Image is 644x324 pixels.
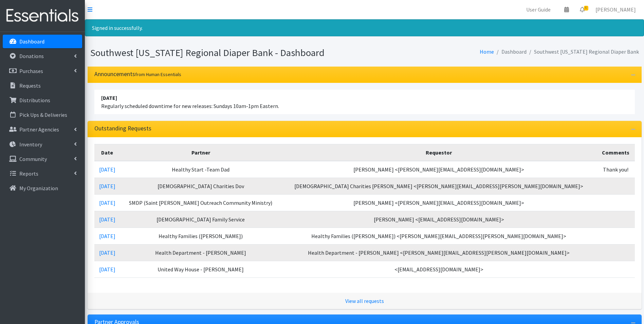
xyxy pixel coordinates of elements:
[99,233,115,239] a: [DATE]
[3,64,82,78] a: Purchases
[120,228,281,244] td: Healthy Families ([PERSON_NAME])
[94,144,121,161] th: Date
[590,3,641,16] a: [PERSON_NAME]
[281,161,597,178] td: [PERSON_NAME] <[PERSON_NAME][EMAIL_ADDRESS][DOMAIN_NAME]>
[94,125,151,132] h3: Outstanding Requests
[99,216,115,223] a: [DATE]
[281,144,597,161] th: Requestor
[281,244,597,261] td: Health Department - [PERSON_NAME] <[PERSON_NAME][EMAIL_ADDRESS][PERSON_NAME][DOMAIN_NAME]>
[19,126,59,133] p: Partner Agencies
[584,6,588,11] span: 6
[597,144,635,161] th: Comments
[19,68,43,74] p: Purchases
[345,298,384,304] a: View all requests
[3,93,82,107] a: Distributions
[90,47,362,59] h1: Southwest [US_STATE] Regional Diaper Bank - Dashboard
[19,38,44,45] p: Dashboard
[120,178,281,194] td: [DEMOGRAPHIC_DATA] Charities Dov
[527,47,639,57] li: Southwest [US_STATE] Regional Diaper Bank
[3,138,82,151] a: Inventory
[19,111,67,118] p: Pick Ups & Deliveries
[135,71,181,77] small: from Human Essentials
[3,49,82,63] a: Donations
[99,249,115,256] a: [DATE]
[3,79,82,92] a: Requests
[281,194,597,211] td: [PERSON_NAME] <[PERSON_NAME][EMAIL_ADDRESS][DOMAIN_NAME]>
[480,48,494,55] a: Home
[281,261,597,277] td: <[EMAIL_ADDRESS][DOMAIN_NAME]>
[120,161,281,178] td: Healthy Start -Team Dad
[94,90,635,114] li: Regularly scheduled downtime for new releases: Sundays 10am-1pm Eastern.
[574,3,590,16] a: 6
[281,211,597,228] td: [PERSON_NAME] <[EMAIL_ADDRESS][DOMAIN_NAME]>
[19,82,41,89] p: Requests
[3,108,82,122] a: Pick Ups & Deliveries
[19,97,50,104] p: Distributions
[3,167,82,180] a: Reports
[3,35,82,48] a: Dashboard
[281,228,597,244] td: Healthy Families ([PERSON_NAME]) <[PERSON_NAME][EMAIL_ADDRESS][PERSON_NAME][DOMAIN_NAME]>
[281,178,597,194] td: [DEMOGRAPHIC_DATA] Charities [PERSON_NAME] <[PERSON_NAME][EMAIL_ADDRESS][PERSON_NAME][DOMAIN_NAME]>
[19,185,58,192] p: My Organization
[3,4,82,27] img: HumanEssentials
[19,141,42,148] p: Inventory
[120,261,281,277] td: United Way House - [PERSON_NAME]
[597,161,635,178] td: Thank you!
[521,3,556,16] a: User Guide
[120,144,281,161] th: Partner
[99,199,115,206] a: [DATE]
[99,266,115,273] a: [DATE]
[3,181,82,195] a: My Organization
[101,94,117,101] strong: [DATE]
[19,53,44,59] p: Donations
[120,211,281,228] td: [DEMOGRAPHIC_DATA] Family Service
[494,47,527,57] li: Dashboard
[19,170,38,177] p: Reports
[99,183,115,190] a: [DATE]
[85,19,644,36] div: Signed in successfully.
[3,152,82,166] a: Community
[94,71,181,78] h3: Announcements
[99,166,115,173] a: [DATE]
[120,244,281,261] td: Health Department - [PERSON_NAME]
[3,123,82,136] a: Partner Agencies
[19,156,47,162] p: Community
[120,194,281,211] td: SMDP (Saint [PERSON_NAME] Outreach Community Ministry)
